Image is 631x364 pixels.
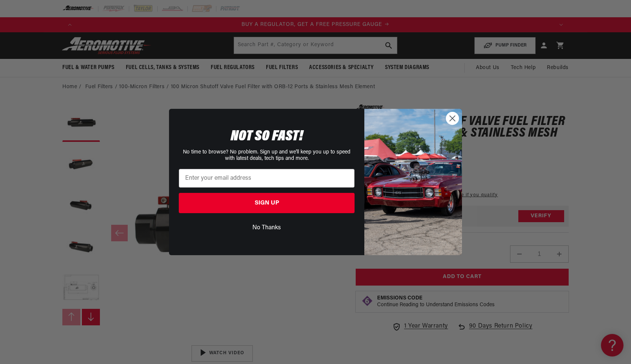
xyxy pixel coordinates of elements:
[446,112,459,125] button: Close dialog
[179,193,355,213] button: SIGN UP
[179,169,355,188] input: Enter your email address
[183,149,350,161] span: No time to browse? No problem. Sign up and we'll keep you up to speed with latest deals, tech tip...
[364,109,462,255] img: 85cdd541-2605-488b-b08c-a5ee7b438a35.jpeg
[179,221,355,235] button: No Thanks
[231,129,303,144] span: NOT SO FAST!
